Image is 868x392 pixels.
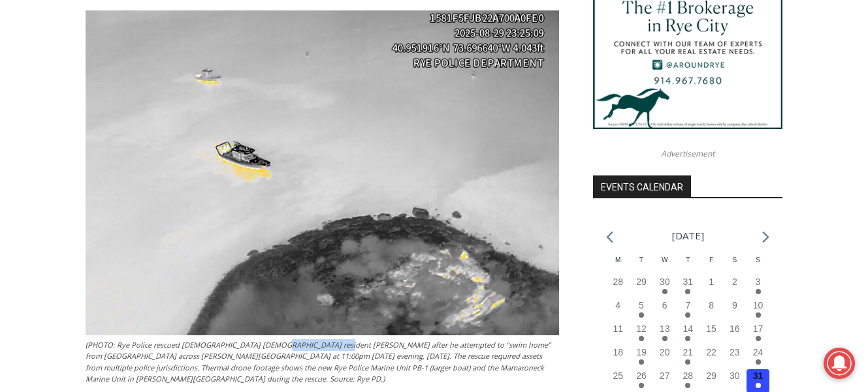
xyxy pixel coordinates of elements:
[653,346,677,369] button: 20
[709,277,714,287] time: 1
[677,255,700,275] div: Thursday
[730,370,740,381] time: 30
[636,370,647,381] time: 26
[660,370,670,381] time: 27
[699,299,723,322] button: 8
[730,347,740,357] time: 23
[639,300,644,310] time: 5
[330,1,617,127] div: "I learned about the history of a place I’d honestly never considered even as a resident of [GEOG...
[662,336,667,341] em: Has events
[613,370,623,381] time: 25
[732,256,737,264] span: S
[316,1,394,59] img: s_800_d653096d-cda9-4b24-94f4-9ae0c7afa054.jpeg
[685,336,690,341] em: Has events
[639,383,644,388] em: Has events
[747,346,770,369] button: 24 Has events
[630,275,653,299] button: 29
[615,300,620,310] time: 4
[747,322,770,346] button: 17 Has events
[723,299,747,322] button: 9
[706,370,716,381] time: 29
[723,275,747,299] button: 2
[606,275,630,299] button: 28
[747,299,770,322] button: 10 Has events
[706,324,716,334] time: 15
[660,347,670,357] time: 20
[699,322,723,346] button: 15
[709,256,713,264] span: F
[672,227,704,245] li: [DATE]
[86,339,559,385] figcaption: (PHOTO: Rye Police rescued [DEMOGRAPHIC_DATA] [DEMOGRAPHIC_DATA] resident [PERSON_NAME] after he ...
[606,299,630,322] button: 4
[662,300,667,310] time: 6
[314,127,633,162] a: Intern @ [DOMAIN_NAME]
[686,256,690,264] span: T
[732,277,737,287] time: 2
[606,322,630,346] button: 11
[677,322,700,346] button: 14 Has events
[723,255,747,275] div: Saturday
[683,324,694,334] time: 14
[732,300,737,310] time: 9
[134,82,185,156] div: Located at [STREET_ADDRESS][PERSON_NAME]
[756,383,761,388] em: Has events
[613,347,623,357] time: 18
[630,346,653,369] button: 19 Has events
[606,255,630,275] div: Monday
[683,277,694,287] time: 31
[756,289,761,294] em: Has events
[606,346,630,369] button: 18
[653,322,677,346] button: 13 Has events
[660,277,670,287] time: 30
[630,255,653,275] div: Tuesday
[723,346,747,369] button: 23
[613,324,623,334] time: 11
[677,275,700,299] button: 31 Has events
[756,256,760,264] span: S
[685,359,690,365] em: Has events
[662,256,667,264] span: W
[756,336,761,341] em: Has events
[593,175,691,198] h2: Events Calendar
[723,322,747,346] button: 16
[662,289,667,294] em: Has events
[1,131,131,162] a: Open Tues. - Sun. [PHONE_NUMBER]
[699,346,723,369] button: 22
[706,347,716,357] time: 22
[388,4,472,59] a: Book [PERSON_NAME]'s Good Humor for Your Event
[606,231,613,243] a: Previous month
[615,256,620,264] span: M
[653,255,677,275] div: Wednesday
[762,231,769,243] a: Next month
[756,359,761,365] em: Has events
[653,275,677,299] button: 30 Has events
[683,347,694,357] time: 21
[636,324,647,334] time: 12
[677,299,700,322] button: 7 Has events
[630,299,653,322] button: 5 Has events
[653,299,677,322] button: 6
[342,130,605,159] span: Intern @ [DOMAIN_NAME]
[699,275,723,299] button: 1
[636,277,647,287] time: 29
[86,10,559,335] img: (PHOTO: Rye Police rescued 51 year old Rye resident Kenneth Niejadlik after he attempted to "swim...
[639,312,644,318] em: Has events
[677,346,700,369] button: 21 Has events
[685,300,690,310] time: 7
[683,370,694,381] time: 28
[613,277,623,287] time: 28
[630,322,653,346] button: 12 Has events
[756,277,761,287] time: 3
[753,347,764,357] time: 24
[753,300,764,310] time: 10
[636,347,647,357] time: 19
[639,359,644,365] em: Has events
[747,275,770,299] button: 3 Has events
[685,312,690,318] em: Has events
[639,256,643,264] span: T
[709,300,714,310] time: 8
[398,14,455,50] h4: Book [PERSON_NAME]'s Good Humor for Your Event
[660,324,670,334] time: 13
[685,289,690,294] em: Has events
[747,255,770,275] div: Sunday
